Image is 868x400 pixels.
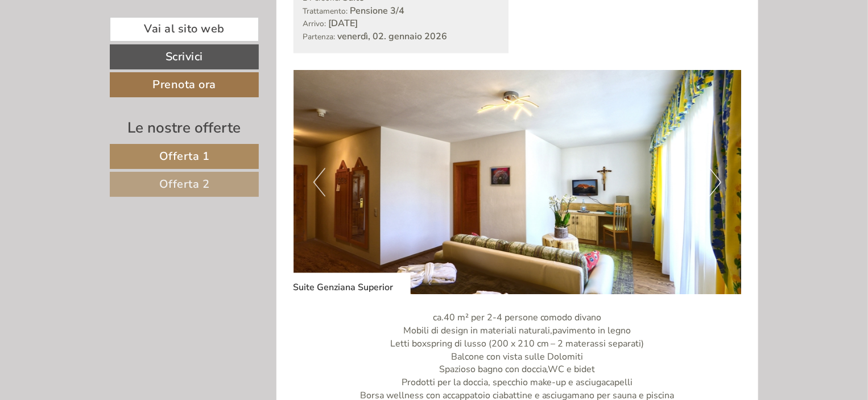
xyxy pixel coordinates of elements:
span: Offerta 2 [159,176,210,192]
div: [DATE] [202,9,246,28]
small: Partenza: [303,31,336,42]
button: Previous [313,168,325,196]
small: Trattamento: [303,6,348,17]
button: Invia [387,295,449,320]
img: image [294,70,742,294]
b: [DATE] [329,17,358,30]
div: Le nostre offerte [110,117,259,138]
span: Offerta 1 [159,149,210,164]
small: 12:08 [17,55,172,63]
div: Suite Genziana Superior [294,273,411,294]
b: venerdì, 02. gennaio 2026 [338,30,448,43]
a: Prenota ora [110,72,259,97]
a: Vai al sito web [110,17,259,42]
div: Hotel Kristall [17,33,172,42]
small: Arrivo: [303,18,326,29]
a: Scrivici [110,44,259,69]
button: Next [709,168,721,196]
b: Pensione 3/4 [350,5,405,17]
div: Buon giorno, come possiamo aiutarla? [9,31,178,65]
